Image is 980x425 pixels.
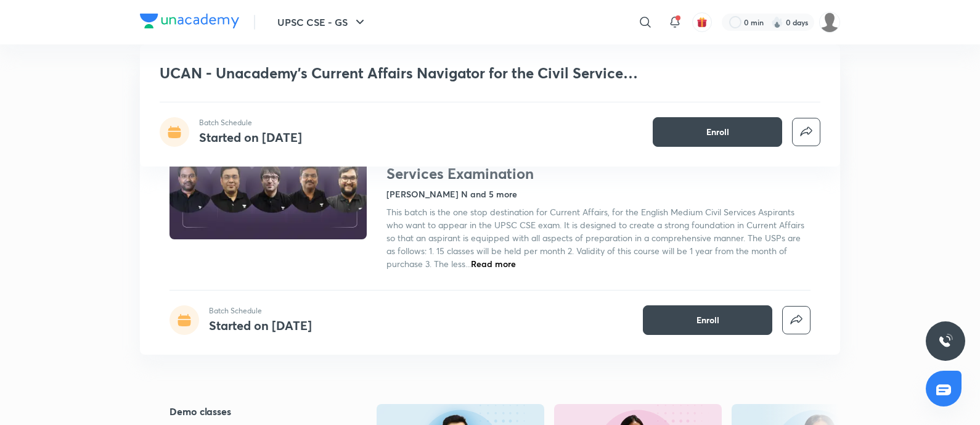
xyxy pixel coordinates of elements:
span: This batch is the one stop destination for Current Affairs, for the English Medium Civil Services... [386,206,804,270]
button: Enroll [653,117,782,147]
img: Thumbnail [168,127,369,241]
h1: UCAN - Unacademy's Current Affairs Navigator for the Civil Services Examination [386,147,811,183]
h1: UCAN - Unacademy's Current Affairs Navigator for the Civil Services Examination [160,64,642,82]
button: UPSC CSE - GS [270,10,375,35]
h4: Started on [DATE] [209,317,312,334]
img: ttu [938,334,953,349]
button: avatar [692,12,712,32]
span: Enroll [696,314,719,326]
p: Batch Schedule [199,117,302,128]
h4: [PERSON_NAME] N and 5 more [386,188,517,200]
a: Company Logo [140,14,239,31]
img: Piali K [819,12,840,33]
span: Enroll [706,126,729,138]
h5: Demo classes [169,404,337,419]
img: streak [771,16,783,28]
img: Company Logo [140,14,239,28]
span: Read more [471,258,516,270]
button: Enroll [643,305,772,335]
p: Batch Schedule [209,305,312,316]
img: avatar [696,17,708,28]
h4: Started on [DATE] [199,129,302,146]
